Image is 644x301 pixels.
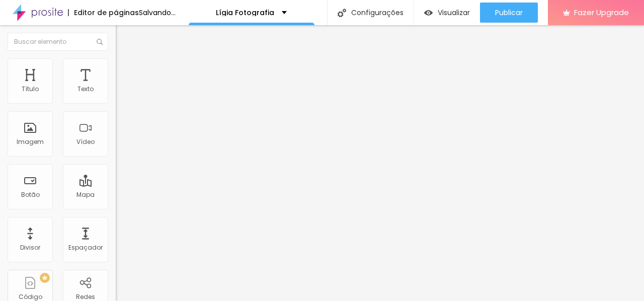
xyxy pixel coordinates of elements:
span: Fazer Upgrade [574,8,629,17]
div: Mapa [76,191,95,198]
div: Editor de páginas [68,9,139,16]
div: Vídeo [76,138,95,145]
img: Icone [338,9,346,17]
span: Publicar [495,9,523,17]
div: Botão [21,191,40,198]
div: Imagem [17,138,44,145]
div: Texto [77,86,94,93]
div: Espaçador [68,244,103,251]
div: Título [22,86,39,93]
img: view-1.svg [424,9,433,17]
input: Buscar elemento [8,33,108,51]
button: Visualizar [414,3,480,23]
div: Salvando... [139,9,176,16]
span: Visualizar [438,9,470,17]
img: Icone [97,39,103,45]
p: Lígia Fotografia [216,9,274,16]
button: Publicar [480,3,538,23]
div: Divisor [20,244,40,251]
iframe: Editor [116,25,644,301]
